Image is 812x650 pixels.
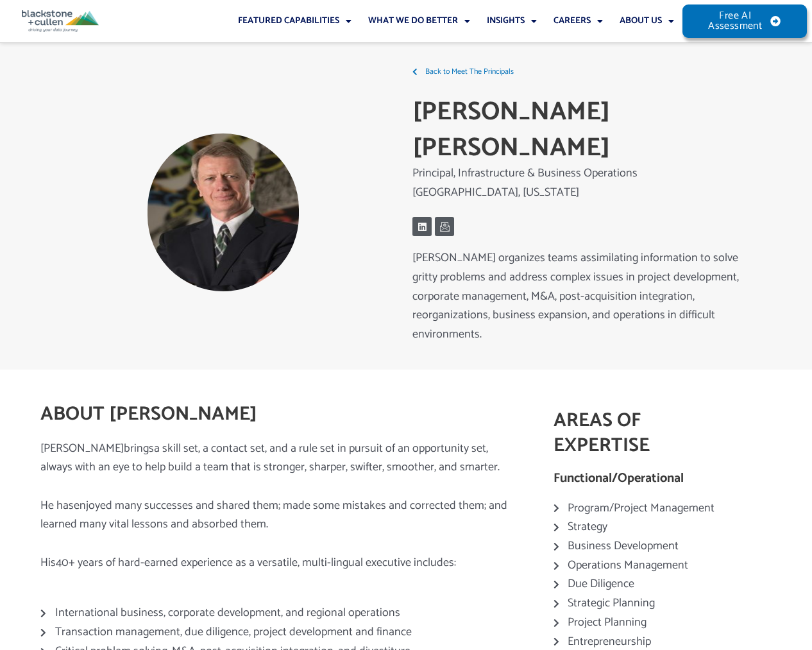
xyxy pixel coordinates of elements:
[52,623,412,642] span: Transaction management, due diligence, project development and finance
[564,537,679,556] span: Business Development
[124,439,149,458] span: bring
[40,439,500,477] span: a skill set, a contact set, and a rule set in pursuit of an opportunity set, always with an eye t...
[40,496,507,535] span: enjoyed many successes and shared them; made some mistakes and corrected them; and learned many v...
[412,94,765,166] h1: [PERSON_NAME] [PERSON_NAME]
[554,471,734,486] h4: Functional/Operational
[412,173,765,174] p: Principal, Infrastructure & Business Operations
[422,62,514,81] span: Back to Meet The Principals
[40,553,56,572] span: His
[554,408,734,458] h2: AREAS OF EXPERTISE
[564,556,688,576] span: Operations Management
[564,575,634,594] span: Due Diligence
[40,439,124,458] span: [PERSON_NAME]
[412,62,765,81] a: Back to Meet The Principals
[564,613,647,633] span: Project Planning
[412,192,765,193] p: [GEOGRAPHIC_DATA], [US_STATE]
[148,133,300,291] img: John Paul Oxer
[52,604,400,623] span: International business, corporate development, and regional operations
[564,518,607,537] span: Strategy
[56,553,456,572] span: 40+ years of hard-earned experience as a versatile, multi-lingual executive includes:
[40,496,74,515] span: He has
[564,594,655,613] span: Strategic Planning
[412,248,739,344] span: [PERSON_NAME] organizes teams assimilating information to solve gritty problems and address compl...
[708,11,762,31] span: Free AI Assessment
[682,4,806,38] a: Free AI Assessment
[564,499,715,518] span: Program/Project Management
[40,402,515,427] h2: ABOUT [PERSON_NAME]
[149,439,154,458] span: s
